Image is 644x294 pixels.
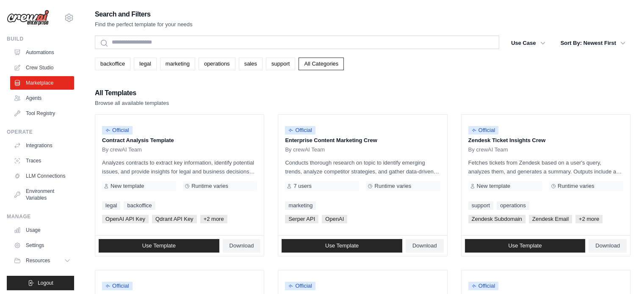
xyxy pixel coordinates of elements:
[191,183,228,190] span: Runtime varies
[199,58,235,70] a: operations
[558,183,594,190] span: Runtime varies
[468,215,525,223] span: Zendesk Subdomain
[529,215,572,223] span: Zendesk Email
[556,36,630,51] button: Sort By: Newest First
[595,242,620,249] span: Download
[152,215,197,223] span: Qdrant API Key
[285,201,316,210] a: marketing
[10,139,74,152] a: Integrations
[285,126,315,135] span: Official
[406,239,444,253] a: Download
[102,158,257,176] p: Analyzes contracts to extract key information, identify potential issues, and provide insights fo...
[10,91,74,105] a: Agents
[7,213,74,220] div: Manage
[102,126,133,135] span: Official
[468,282,499,290] span: Official
[200,215,227,223] span: +2 more
[38,280,53,286] span: Logout
[26,257,50,264] span: Resources
[95,58,130,70] a: backoffice
[223,239,261,253] a: Download
[10,184,74,205] a: Environment Variables
[111,183,144,190] span: New template
[160,58,195,70] a: marketing
[124,201,155,210] a: backoffice
[10,254,74,267] button: Resources
[10,154,74,168] a: Traces
[477,183,510,190] span: New template
[325,242,359,249] span: Use Template
[95,20,193,29] p: Find the perfect template for your needs
[7,36,74,42] div: Build
[506,36,550,51] button: Use Case
[10,107,74,120] a: Tool Registry
[285,136,440,145] p: Enterprise Content Marketing Crew
[10,76,74,90] a: Marketplace
[95,99,169,107] p: Browse all available templates
[285,215,318,223] span: Serper API
[322,215,347,223] span: OpenAI
[99,239,219,253] a: Use Template
[7,129,74,135] div: Operate
[102,201,120,210] a: legal
[468,136,623,145] p: Zendesk Ticket Insights Crew
[10,169,74,183] a: LLM Connections
[10,61,74,74] a: Crew Studio
[285,158,440,176] p: Conducts thorough research on topic to identify emerging trends, analyze competitor strategies, a...
[575,215,603,223] span: +2 more
[229,242,254,249] span: Download
[10,46,74,59] a: Automations
[282,239,402,253] a: Use Template
[589,239,627,253] a: Download
[468,126,499,135] span: Official
[102,146,142,153] span: By crewAI Team
[374,183,411,190] span: Runtime varies
[508,242,542,249] span: Use Template
[7,276,74,290] button: Logout
[142,242,176,249] span: Use Template
[102,282,133,290] span: Official
[468,146,508,153] span: By crewAI Team
[10,239,74,252] a: Settings
[412,242,437,249] span: Download
[134,58,156,70] a: legal
[10,223,74,237] a: Usage
[7,10,49,26] img: Logo
[465,239,586,253] a: Use Template
[266,58,295,70] a: support
[299,58,344,70] a: All Categories
[468,201,493,210] a: support
[293,183,312,190] span: 7 users
[285,146,325,153] span: By crewAI Team
[95,8,193,20] h2: Search and Filters
[497,201,529,210] a: operations
[95,87,169,99] h2: All Templates
[239,58,263,70] a: sales
[102,215,149,223] span: OpenAI API Key
[285,282,315,290] span: Official
[102,136,257,145] p: Contract Analysis Template
[468,158,623,176] p: Fetches tickets from Zendesk based on a user's query, analyzes them, and generates a summary. Out...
